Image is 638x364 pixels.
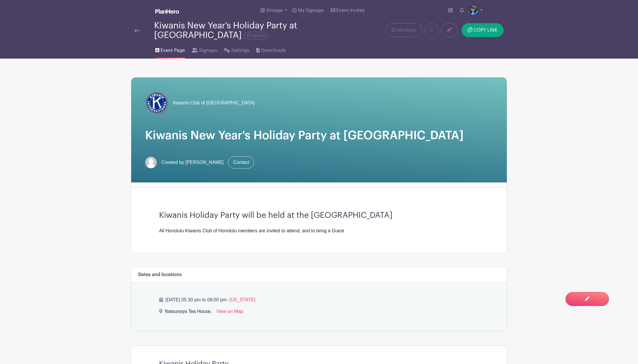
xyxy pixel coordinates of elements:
[231,47,249,54] span: Settings
[155,40,185,59] a: Event Page
[159,227,479,234] div: All Honolulu Kiwanis Club of Honolulu members are invited to attend, and to bring a Guest
[244,32,269,39] span: Ongoing
[228,156,254,169] a: Contact
[217,308,243,317] a: View on Map
[145,157,157,168] img: default-ce2991bfa6775e67f084385cd625a349d9dcbb7a52a09fb2fda1e96e2d18dcdb.png
[266,8,283,13] span: Groups
[155,9,179,14] img: logo_white-6c42ec7e38ccf1d336a20a19083b03d10ae64f83f12c07503d8b9e83406b4c7d.svg
[261,47,286,54] span: Downloads
[145,128,493,142] h1: Kiwanis New Year's Holiday Party at [GEOGRAPHIC_DATA]
[199,47,217,54] span: Signups
[159,296,479,303] p: [DATE] 05:30 pm to 09:00 pm
[161,159,224,166] span: Created by [PERSON_NAME]
[473,28,498,32] span: COPY LINK
[226,297,255,302] span: - [US_STATE]
[224,40,249,59] a: Settings
[134,29,140,33] img: back-arrow-29a5d9b10d5bd6ae65dc969a981735edf675c4d7a1fe02e03b50dbd4ba3cdb55.svg
[336,8,365,13] span: Event Invites
[192,40,217,59] a: Signups
[256,40,286,59] a: Downloads
[138,272,182,278] h6: Dates and locations
[159,211,479,220] h3: Kiwanis Holiday Party will be held at the [GEOGRAPHIC_DATA]
[462,23,504,37] button: COPY LINK
[165,308,212,317] div: Natsunoya Tea House,
[397,27,416,34] span: Message
[298,8,324,13] span: My Signups
[154,21,342,40] div: Kiwanis New Year's Holiday Party at [GEOGRAPHIC_DATA]
[385,23,422,37] a: Message
[468,6,478,15] img: Darcie%20Kiwanis%20Headshot.jpg
[145,91,168,115] img: KI_seal_color.jpg
[173,99,255,106] span: Kiwanis Club of [GEOGRAPHIC_DATA]
[161,47,185,54] span: Event Page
